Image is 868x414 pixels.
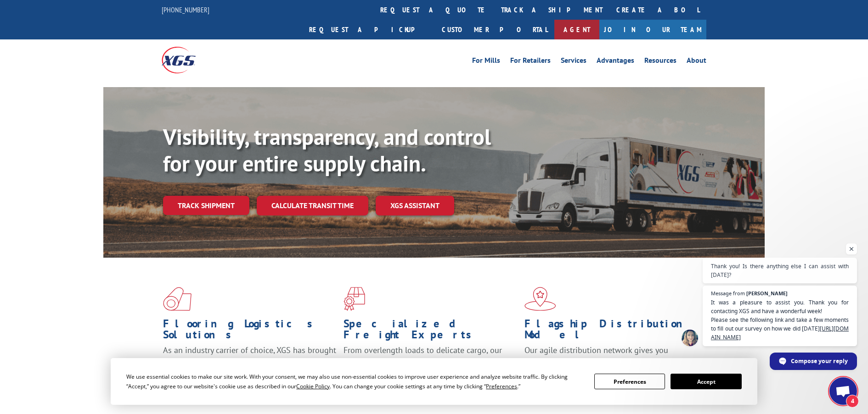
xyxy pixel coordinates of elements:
h1: Flagship Distribution Model [524,318,698,345]
a: Customer Portal [435,20,554,39]
span: It was a pleasure to assist you. Thank you for contacting XGS and have a wonderful week! Please s... [711,298,849,342]
h1: Specialized Freight Experts [344,318,517,345]
span: Message from [711,291,745,296]
div: Cookie Consent Prompt [111,358,757,405]
button: Preferences [594,374,665,389]
div: We use essential cookies to make our site work. With your consent, we may also use non-essential ... [126,372,583,391]
span: 4 [846,395,859,408]
a: Advantages [597,57,634,67]
a: For Retailers [510,57,551,67]
span: Preferences [486,382,517,390]
div: Open chat [829,377,857,405]
span: [PERSON_NAME] [746,291,788,296]
a: Join Our Team [599,20,706,39]
a: About [687,57,706,67]
a: Services [561,57,586,67]
a: Track shipment [163,196,249,215]
a: Calculate transit time [257,196,368,215]
a: [PHONE_NUMBER] [162,5,209,14]
img: xgs-icon-flagship-distribution-model-red [524,287,556,311]
a: Agent [554,20,599,39]
span: Cookie Policy [296,382,330,390]
b: Visibility, transparency, and control for your entire supply chain. [163,122,491,177]
span: Our agile distribution network gives you nationwide inventory management on demand. [524,345,693,366]
span: Compose your reply [791,353,848,369]
a: Resources [644,57,676,67]
span: As an industry carrier of choice, XGS has brought innovation and dedication to flooring logistics... [163,345,336,377]
span: Thank you! Is there anything else I can assist with [DATE]? [711,262,849,279]
h1: Flooring Logistics Solutions [163,318,337,345]
img: xgs-icon-focused-on-flooring-red [344,287,365,311]
img: xgs-icon-total-supply-chain-intelligence-red [163,287,192,311]
p: From overlength loads to delicate cargo, our experienced staff knows the best way to move your fr... [344,345,517,386]
a: XGS ASSISTANT [376,196,454,215]
a: Request a pickup [302,20,435,39]
button: Accept [671,374,741,389]
a: For Mills [472,57,500,67]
